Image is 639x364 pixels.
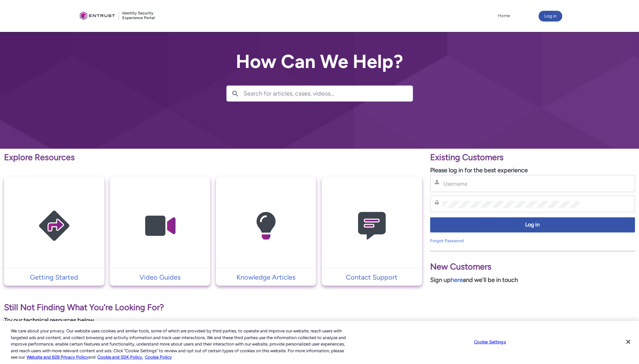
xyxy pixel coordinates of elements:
div: We care about your privacy. Our website uses cookies and similar tools, some of which are provide... [11,328,351,361]
img: Contact Support [340,190,404,262]
a: More information about our cookie policy., opens in a new tab [27,355,88,360]
img: Video Guides [128,190,192,262]
p: Existing Customers [430,151,635,164]
a: Getting Started [4,272,104,282]
p: Explore Resources [4,151,422,164]
input: Username [443,180,580,187]
a: Video Guides [110,272,210,282]
a: Home [496,11,512,21]
img: Getting Started [22,190,86,262]
button: Log in [539,11,562,22]
a: Cookie and SDK Policy. [97,355,143,360]
p: Getting Started [7,272,101,282]
p: Sign up and we'll be in touch [430,276,635,285]
p: Still Not Finding What You're Looking For? [4,301,422,314]
a: here [451,276,463,284]
button: Search [227,86,244,101]
p: New Customers [430,260,635,273]
h2: How Can We Help? [226,51,413,72]
span: Log in [435,221,631,229]
img: Knowledge Articles [234,190,298,262]
p: Video Guides [113,272,207,282]
a: Forgot Password [430,238,464,243]
p: Contact Support [325,272,419,282]
a: Cookie Policy [145,355,172,360]
input: Search for articles, cases, videos... [244,86,413,101]
button: Close [621,334,636,349]
a: Contact Support [322,272,422,282]
p: Knowledge Articles [219,272,313,282]
a: Knowledge Articles [216,272,316,282]
p: Try our technical resources below [4,316,422,325]
button: Log in [430,217,635,232]
button: Cookie Settings [469,335,511,349]
p: Please log in for the best experience [430,166,635,175]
